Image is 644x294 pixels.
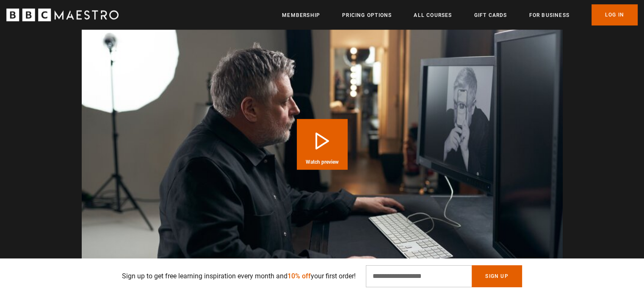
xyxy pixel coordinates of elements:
a: Pricing Options [342,11,392,19]
a: Membership [282,11,320,19]
a: Gift Cards [474,11,507,19]
svg: BBC Maestro [6,8,119,21]
a: For business [529,11,569,19]
button: Play Course overview for An Introduction to Photography with Rankin [297,119,348,170]
button: Sign Up [472,265,522,287]
a: Log In [591,4,638,25]
a: All Courses [414,11,452,19]
span: Watch preview [306,159,339,165]
video-js: Video Player [82,9,563,279]
nav: Primary [282,4,638,25]
span: 10% off [287,272,311,280]
p: Sign up to get free learning inspiration every month and your first order! [122,271,356,281]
